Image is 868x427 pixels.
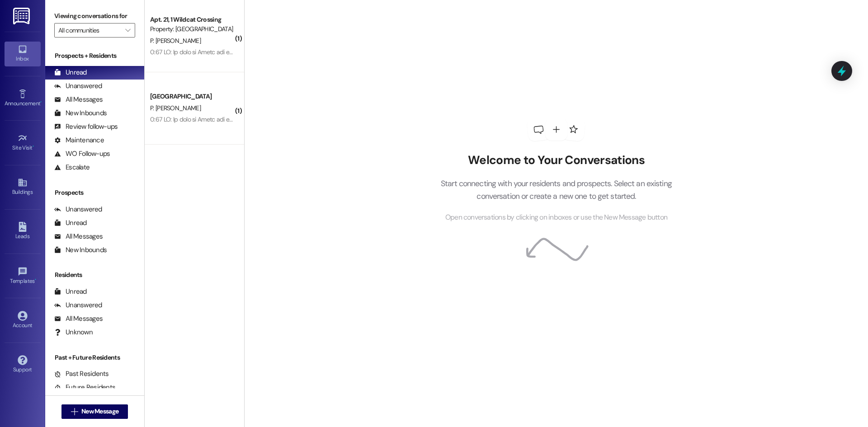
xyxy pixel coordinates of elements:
[5,219,41,244] a: Leads
[445,212,667,223] span: Open conversations by clicking on inboxes or use the New Message button
[54,95,103,104] div: All Messages
[5,42,41,66] a: Inbox
[33,143,34,150] span: •
[125,27,130,34] i: 
[54,300,102,310] div: Unanswered
[81,407,118,416] span: New Message
[5,308,41,333] a: Account
[5,352,41,377] a: Support
[54,383,115,392] div: Future Residents
[54,232,103,241] div: All Messages
[54,163,90,172] div: Escalate
[54,245,107,255] div: New Inbounds
[71,408,78,415] i: 
[58,23,121,38] input: All communities
[54,81,102,91] div: Unanswered
[54,149,110,159] div: WO Follow-ups
[54,108,107,118] div: New Inbounds
[45,188,144,197] div: Prospects
[150,37,201,45] span: P. [PERSON_NAME]
[427,153,685,168] h2: Welcome to Your Conversations
[54,287,87,296] div: Unread
[150,24,234,34] div: Property: [GEOGRAPHIC_DATA]
[54,122,118,131] div: Review follow-ups
[54,68,87,77] div: Unread
[54,314,103,324] div: All Messages
[54,136,104,145] div: Maintenance
[427,177,685,203] p: Start connecting with your residents and prospects. Select an existing conversation or create a n...
[5,264,41,288] a: Templates •
[150,92,234,101] div: [GEOGRAPHIC_DATA]
[5,131,41,155] a: Site Visit •
[54,205,102,214] div: Unanswered
[150,104,201,112] span: P. [PERSON_NAME]
[150,15,234,24] div: Apt. 21, 1 Wildcat Crossing
[13,8,32,24] img: ResiDesk Logo
[40,99,42,105] span: •
[45,51,144,61] div: Prospects + Residents
[5,175,41,199] a: Buildings
[54,9,135,23] label: Viewing conversations for
[54,328,93,337] div: Unknown
[45,353,144,362] div: Past + Future Residents
[61,404,128,419] button: New Message
[45,270,144,280] div: Residents
[35,277,36,283] span: •
[54,218,87,228] div: Unread
[54,369,109,379] div: Past Residents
